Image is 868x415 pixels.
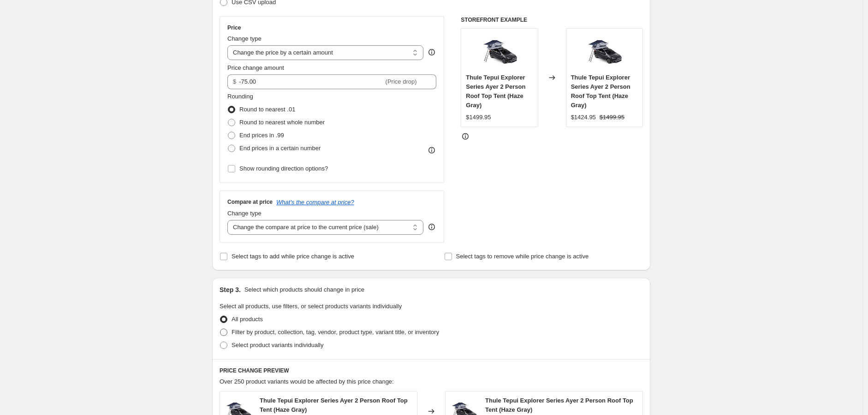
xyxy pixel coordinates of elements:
[244,285,364,294] p: Select which products should change in price
[481,33,518,70] img: TTExplorer2-7_0e7832dc-40f1-4f4b-927a-5907d49b736d_80x.jpg
[232,329,439,336] span: Filter by product, collection, tag, vendor, product type, variant title, or inventory
[227,198,273,206] h3: Compare at price
[239,106,295,113] span: Round to nearest .01
[427,48,436,57] div: help
[227,64,284,71] span: Price change amount
[600,113,624,122] strike: $1499.95
[227,35,262,42] span: Change type
[386,78,417,85] span: (Price drop)
[227,24,241,31] h3: Price
[227,93,253,100] span: Rounding
[571,113,596,122] div: $1424.95
[239,165,328,172] span: Show rounding direction options?
[220,285,241,294] h2: Step 3.
[220,367,643,374] h6: PRICE CHANGE PREVIEW
[571,74,630,109] span: Thule Tepui Explorer Series Ayer 2 Person Roof Top Tent (Haze Gray)
[427,222,436,232] div: help
[485,397,633,413] span: Thule Tepui Explorer Series Ayer 2 Person Roof Top Tent (Haze Gray)
[466,113,491,122] div: $1499.95
[239,132,284,139] span: End prices in .99
[239,74,383,89] input: -10.00
[233,78,236,85] span: $
[232,342,323,348] span: Select product variants individually
[232,316,263,323] span: All products
[227,210,262,217] span: Change type
[260,397,408,413] span: Thule Tepui Explorer Series Ayer 2 Person Roof Top Tent (Haze Gray)
[220,303,402,310] span: Select all products, use filters, or select products variants individually
[466,74,525,109] span: Thule Tepui Explorer Series Ayer 2 Person Roof Top Tent (Haze Gray)
[232,253,354,260] span: Select tags to add while price change is active
[276,199,354,206] button: What's the compare at price?
[239,119,325,126] span: Round to nearest whole number
[456,253,589,260] span: Select tags to remove while price change is active
[220,378,394,385] span: Over 250 product variants would be affected by this price change:
[461,16,643,24] h6: STOREFRONT EXAMPLE
[239,145,321,152] span: End prices in a certain number
[586,33,623,70] img: TTExplorer2-7_0e7832dc-40f1-4f4b-927a-5907d49b736d_80x.jpg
